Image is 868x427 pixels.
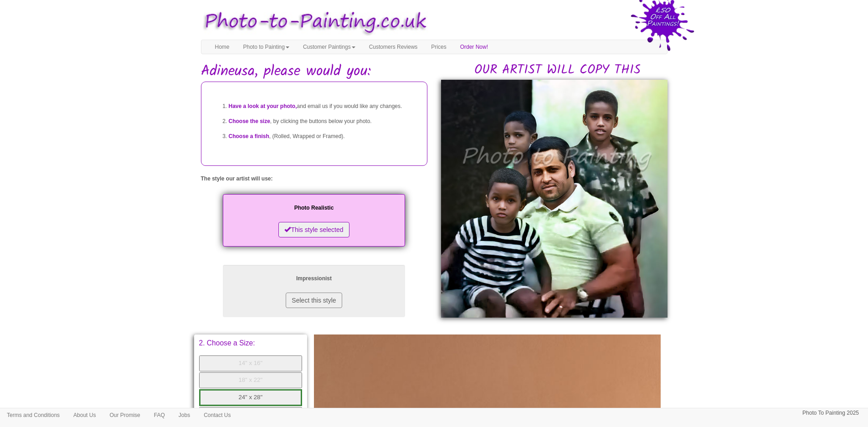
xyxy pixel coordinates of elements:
[453,40,495,54] a: Order Now!
[199,372,303,388] button: 18" x 22"
[67,408,103,422] a: About Us
[199,389,303,406] button: 24" x 28"
[448,63,668,77] h2: OUR ARTIST WILL COPY THIS
[232,203,396,213] p: Photo Realistic
[362,40,425,54] a: Customers Reviews
[201,63,668,79] h1: Adineusa, please would you:
[229,118,270,124] span: Choose the size
[296,40,362,54] a: Customer Paintings
[232,274,396,283] p: Impressionist
[199,355,303,371] button: 14" x 16"
[147,408,172,422] a: FAQ
[278,222,349,237] button: This style selected
[199,407,303,423] button: 30" x 36"
[229,99,418,114] li: and email us if you would like any changes.
[208,40,236,54] a: Home
[197,408,237,422] a: Contact Us
[199,340,303,347] p: 2. Choose a Size:
[286,293,342,308] button: Select this style
[196,5,430,40] img: Photo to Painting
[103,408,147,422] a: Our Promise
[424,40,453,54] a: Prices
[172,408,197,422] a: Jobs
[236,40,296,54] a: Photo to Painting
[229,103,297,109] span: Have a look at your photo,
[441,80,668,318] img: Adineusa, please would you:
[201,175,273,183] label: The style our artist will use:
[229,133,269,139] span: Choose a finish
[802,408,859,418] p: Photo To Painting 2025
[229,129,418,144] li: , (Rolled, Wrapped or Framed).
[229,114,418,129] li: , by clicking the buttons below your photo.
